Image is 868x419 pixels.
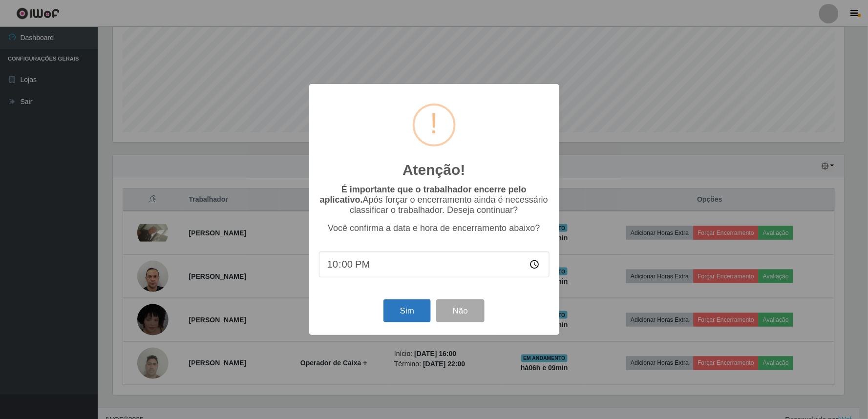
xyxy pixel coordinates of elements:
h2: Atenção! [402,161,465,179]
p: Você confirma a data e hora de encerramento abaixo? [319,223,550,233]
button: Sim [383,299,431,322]
button: Não [436,299,485,322]
p: Após forçar o encerramento ainda é necessário classificar o trabalhador. Deseja continuar? [319,185,550,215]
b: É importante que o trabalhador encerre pelo aplicativo. [320,185,527,205]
